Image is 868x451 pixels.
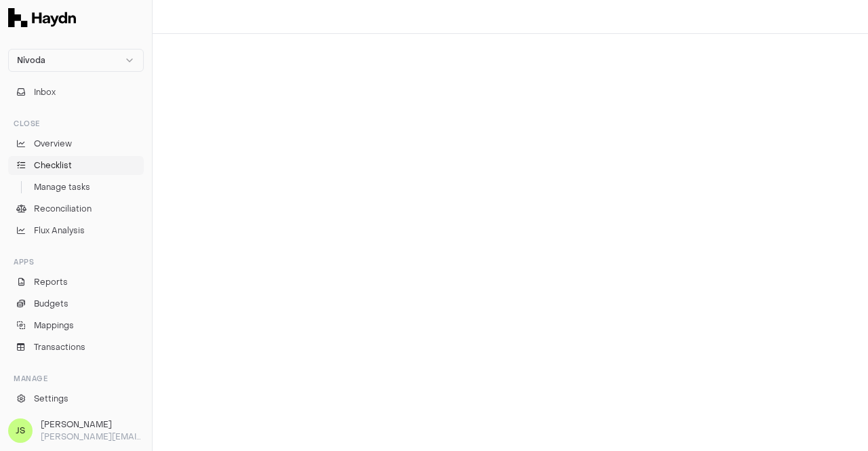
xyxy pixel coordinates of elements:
[8,251,144,273] div: Apps
[41,418,144,431] h3: [PERSON_NAME]
[8,294,144,313] a: Budgets
[8,418,33,443] span: JS
[8,316,144,335] a: Mappings
[34,298,68,310] span: Budgets
[34,276,68,288] span: Reports
[34,224,85,237] span: Flux Analysis
[8,156,144,175] a: Checklist
[17,55,45,66] span: Nivoda
[34,138,72,150] span: Overview
[34,341,85,353] span: Transactions
[8,83,144,102] button: Inbox
[8,199,144,218] a: Reconciliation
[34,159,72,172] span: Checklist
[34,203,92,215] span: Reconciliation
[34,181,90,193] span: Manage tasks
[8,8,76,27] img: Haydn Logo
[8,49,144,72] button: Nivoda
[8,389,144,408] a: Settings
[34,86,56,98] span: Inbox
[41,431,144,443] p: [PERSON_NAME][EMAIL_ADDRESS][DOMAIN_NAME]
[34,319,74,332] span: Mappings
[8,178,144,197] a: Manage tasks
[8,134,144,153] a: Overview
[8,368,144,389] div: Manage
[8,221,144,240] a: Flux Analysis
[34,393,68,405] span: Settings
[8,113,144,134] div: Close
[8,273,144,292] a: Reports
[8,338,144,357] a: Transactions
